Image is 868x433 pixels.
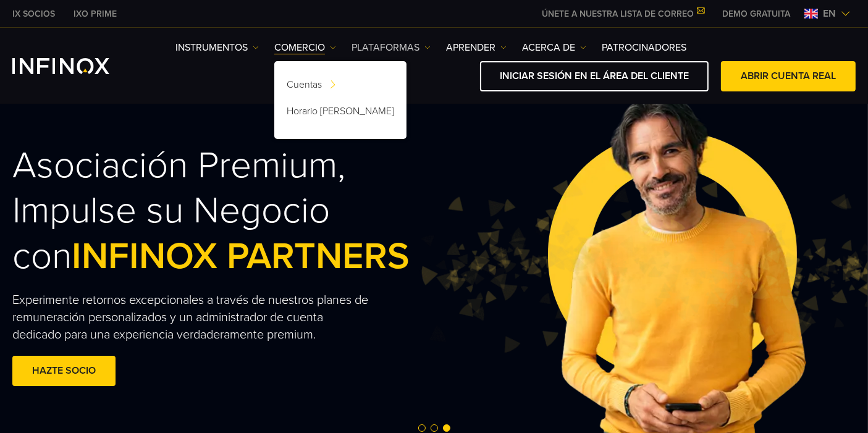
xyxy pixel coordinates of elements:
[352,40,431,55] a: PLATAFORMAS
[12,293,368,342] font: Experimente retornos excepcionales a través de nuestros planes de remuneración personalizados y u...
[522,40,586,55] a: ACERCA DE
[175,41,248,54] font: Instrumentos
[274,41,325,54] font: COMERCIO
[443,424,450,432] span: Go to slide 3
[713,7,799,20] a: MENÚ INFINOX
[12,58,138,74] a: Logotipo de INFINOX
[602,40,686,55] a: PATROCINADORES
[480,61,709,91] a: INICIAR SESIÓN EN EL ÁREA DEL CLIENTE
[431,424,438,432] span: Go to slide 2
[287,78,322,91] font: Cuentas
[542,9,694,19] font: ÚNETE A NUESTRA LISTA DE CORREO
[741,70,836,82] font: ABRIR CUENTA REAL
[74,9,117,19] font: IXO PRIME
[418,424,426,432] span: Go to slide 1
[287,105,394,117] font: Horario [PERSON_NAME]
[721,61,856,91] a: ABRIR CUENTA REAL
[722,9,790,19] font: DEMO GRATUITA
[274,74,407,100] a: Cuentas
[446,40,507,55] a: Aprender
[64,7,126,20] a: INFINOX
[32,364,96,377] font: HAZTE SOCIO
[533,9,713,19] a: ÚNETE A NUESTRA LISTA DE CORREO
[72,234,410,279] font: INFINOX PARTNERS
[12,356,116,386] a: HAZTE SOCIO
[500,70,689,82] font: INICIAR SESIÓN EN EL ÁREA DEL CLIENTE
[274,40,336,55] a: COMERCIO
[602,41,686,54] font: PATROCINADORES
[446,41,495,54] font: Aprender
[3,7,64,20] a: INFINOX
[823,7,836,20] font: en
[274,100,407,127] a: Horario [PERSON_NAME]
[12,143,345,278] font: Asociación Premium, Impulse su Negocio con
[352,41,419,54] font: PLATAFORMAS
[12,9,55,19] font: IX SOCIOS
[175,40,259,55] a: Instrumentos
[522,41,575,54] font: ACERCA DE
